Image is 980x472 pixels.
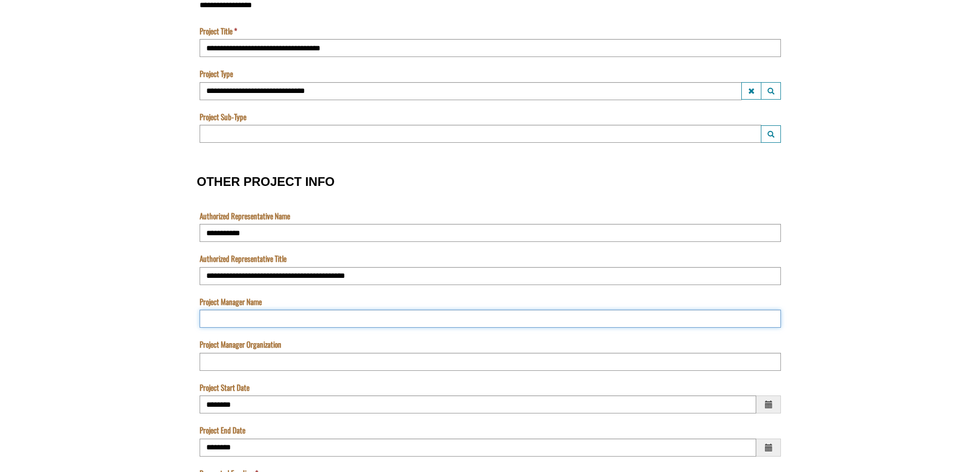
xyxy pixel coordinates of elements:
label: Project Start Date [200,382,250,393]
span: Choose a date [756,395,781,413]
label: Project Manager Name [200,296,262,307]
button: Project Sub-Type Launch lookup modal [761,125,781,143]
input: Project Title [200,39,781,57]
h3: OTHER PROJECT INFO [197,175,783,188]
input: Project Type [200,82,742,100]
textarea: Acknowledgement [3,13,496,64]
label: Authorized Representative Title [200,253,287,264]
button: Project Type Launch lookup modal [761,82,781,100]
span: Choose a date [756,439,781,457]
label: Project Sub-Type [200,111,246,122]
label: Project Manager Organization [200,339,281,350]
label: Submissions Due Date [3,86,64,97]
label: The name of the custom entity. [3,43,23,53]
input: Project Sub-Type [200,125,761,143]
input: Name [3,56,496,74]
label: Project End Date [200,425,245,436]
label: Project Type [200,68,233,79]
label: Authorized Representative Name [200,211,290,221]
input: Program is a required field. [3,13,496,31]
label: Project Title [200,26,237,36]
button: Project Type Clear lookup field [741,82,761,100]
